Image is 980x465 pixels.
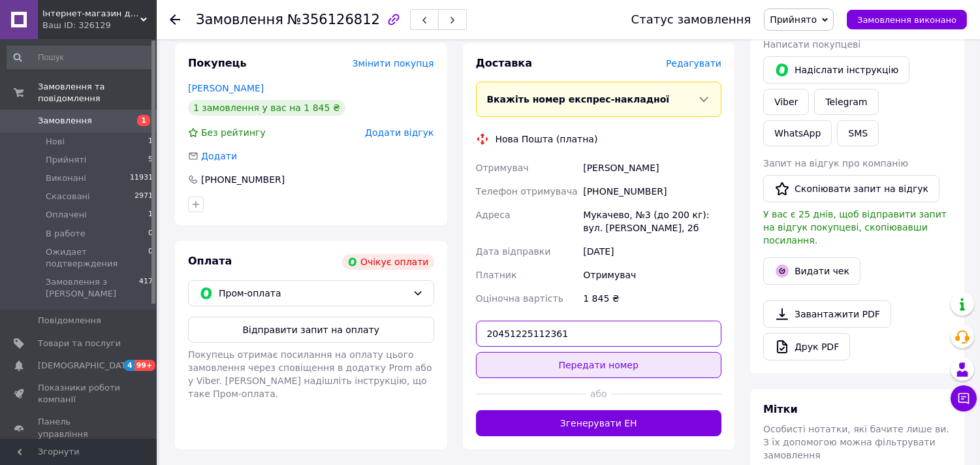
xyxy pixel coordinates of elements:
[46,276,139,300] span: Замовлення з [PERSON_NAME]
[38,315,101,327] span: Повідомлення
[38,360,134,372] span: [DEMOGRAPHIC_DATA]
[134,191,153,202] span: 2971
[476,321,722,347] input: Номер експрес-накладної
[38,416,121,440] span: Панель управління
[476,186,578,197] span: Телефон отримувача
[837,120,879,146] button: SMS
[38,338,121,349] span: Товари та послуги
[46,136,65,148] span: Нові
[124,360,134,371] span: 4
[38,382,121,406] span: Показники роботи компанії
[476,210,511,220] span: Адреса
[763,333,850,361] a: Друк PDF
[763,158,908,168] span: Запит на відгук про компанію
[148,136,153,148] span: 1
[857,15,956,25] span: Замовлення виконано
[46,191,90,202] span: Скасовані
[763,209,947,246] span: У вас є 25 днів, щоб відправити запит на відгук покупцеві, скопіювавши посилання.
[148,246,153,270] span: 0
[814,89,878,115] a: Telegram
[365,127,434,138] span: Додати відгук
[287,12,380,27] span: №356126812
[763,89,809,115] a: Viber
[580,156,724,180] div: [PERSON_NAME]
[188,57,247,69] span: Покупець
[476,293,563,304] span: Оціночна вартість
[763,403,798,415] span: Мітки
[42,20,157,31] div: Ваш ID: 326129
[763,424,949,460] span: Особисті нотатки, які бачите лише ви. З їх допомогою можна фільтрувати замовлення
[130,172,153,184] span: 11931
[476,410,722,436] button: Згенерувати ЕН
[763,257,861,285] button: Видати чек
[763,56,909,84] button: Надіслати інструкцію
[148,209,153,221] span: 1
[847,10,967,29] button: Замовлення виконано
[476,163,529,173] span: Отримувач
[46,209,87,221] span: Оплачені
[188,255,232,267] span: Оплата
[580,240,724,263] div: [DATE]
[201,127,266,138] span: Без рейтингу
[148,154,153,166] span: 5
[188,317,434,343] button: Відправити запит на оплату
[763,300,891,328] a: Завантажити PDF
[763,39,861,50] span: Написати покупцеві
[353,58,434,69] span: Змінити покупця
[580,180,724,203] div: [PHONE_NUMBER]
[170,13,180,26] div: Повернутися назад
[476,246,551,257] span: Дата відправки
[139,276,153,300] span: 417
[134,360,156,371] span: 99+
[487,94,670,104] span: Вкажіть номер експрес-накладної
[38,115,92,127] span: Замовлення
[7,46,154,69] input: Пошук
[46,228,86,240] span: В работе
[196,12,283,27] span: Замовлення
[42,8,140,20] span: Інтернет-магазин домашнього текстилю DOTINEM
[580,287,724,310] div: 1 845 ₴
[763,120,832,146] a: WhatsApp
[342,254,434,270] div: Очікує оплати
[951,385,977,411] button: Чат з покупцем
[219,286,407,300] span: Пром-оплата
[46,246,148,270] span: Ожидает подтверждения
[201,151,237,161] span: Додати
[476,270,517,280] span: Платник
[476,57,533,69] span: Доставка
[586,387,611,400] span: або
[148,228,153,240] span: 0
[492,133,601,146] div: Нова Пошта (платна)
[580,203,724,240] div: Мукачево, №3 (до 200 кг): вул. [PERSON_NAME], 2б
[46,172,86,184] span: Виконані
[770,14,817,25] span: Прийнято
[137,115,150,126] span: 1
[763,175,940,202] button: Скопіювати запит на відгук
[580,263,724,287] div: Отримувач
[631,13,751,26] div: Статус замовлення
[46,154,86,166] span: Прийняті
[476,352,722,378] button: Передати номер
[188,83,264,93] a: [PERSON_NAME]
[666,58,721,69] span: Редагувати
[38,81,157,104] span: Замовлення та повідомлення
[188,349,432,399] span: Покупець отримає посилання на оплату цього замовлення через сповіщення в додатку Prom або у Viber...
[200,173,286,186] div: [PHONE_NUMBER]
[188,100,345,116] div: 1 замовлення у вас на 1 845 ₴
